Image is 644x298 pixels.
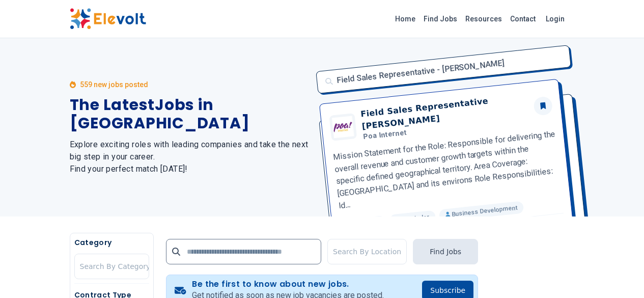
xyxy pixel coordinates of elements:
[70,8,146,30] img: Elevolt
[506,11,540,27] a: Contact
[70,139,310,175] h2: Explore exciting roles with leading companies and take the next big step in your career. Find you...
[413,239,478,264] button: Find Jobs
[80,79,148,90] p: 559 new jobs posted
[540,9,571,29] a: Login
[70,96,310,132] h1: The Latest Jobs in [GEOGRAPHIC_DATA]
[461,11,506,27] a: Resources
[419,11,461,27] a: Find Jobs
[391,11,419,27] a: Home
[74,237,149,248] h5: Category
[192,279,384,289] h4: Be the first to know about new jobs.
